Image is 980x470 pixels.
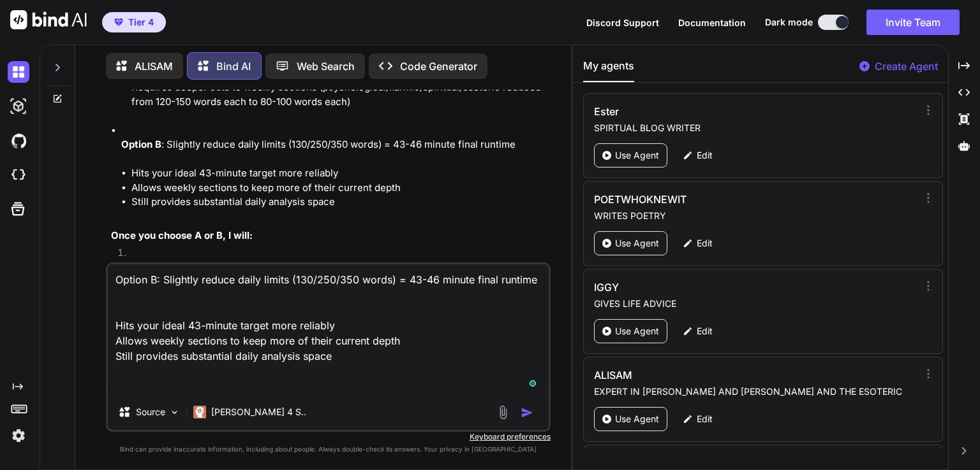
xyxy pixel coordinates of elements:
[697,325,713,338] p: Edit
[583,58,634,82] button: My agents
[8,425,29,446] img: settings
[111,229,253,241] strong: Once you choose A or B, I will:
[131,260,292,273] strong: Create your single merged prompt
[615,237,659,250] p: Use Agent
[594,297,917,310] p: GIVES LIFE ADVICE
[697,149,713,162] p: Edit
[297,59,355,74] p: Web Search
[697,237,713,250] p: Edit
[875,59,938,74] p: Create Agent
[114,18,123,26] img: premium
[8,96,29,117] img: darkAi-studio
[135,59,173,74] p: ALISAM
[128,16,154,29] span: Tier 4
[106,432,551,442] p: Keyboard preferences
[678,16,746,29] button: Documentation
[131,80,548,109] li: Requires deeper cuts to weekly sections (psychological/karmic/spiritual/esoteric reduced from 120...
[102,12,166,32] button: premiumTier 4
[594,192,820,207] h3: POETWHOKNEWIT
[131,195,548,210] li: Still provides substantial daily analysis space
[496,405,510,420] img: attachment
[136,406,165,418] p: Source
[8,61,29,83] img: darkChat
[131,166,548,181] li: Hits your ideal 43-minute target more reliably
[697,413,713,425] p: Edit
[586,17,659,28] span: Discord Support
[216,59,251,74] p: Bind AI
[193,406,206,418] img: Claude 4 Sonnet
[8,130,29,152] img: githubDark
[615,325,659,338] p: Use Agent
[765,16,813,29] span: Dark mode
[131,260,548,288] p: that combines both your current weekly and daily agents
[594,122,917,134] p: SPIRTUAL BLOG WRITER
[615,149,659,162] p: Use Agent
[10,10,87,29] img: Bind AI
[678,17,746,28] span: Documentation
[594,210,917,222] p: WRITES POETRY
[8,164,29,186] img: cloudideIcon
[169,407,180,418] img: Pick Models
[121,138,548,152] p: : Slightly reduce daily limits (130/250/350 words) = 43-46 minute final runtime
[131,181,548,196] li: Allows weekly sections to keep more of their current depth
[866,10,960,35] button: Invite Team
[108,264,549,394] textarea: To enrich screen reader interactions, please activate Accessibility in Grammarly extension settings
[211,406,306,418] p: [PERSON_NAME] 4 S..
[121,138,161,150] strong: Option B
[615,413,659,425] p: Use Agent
[594,385,917,398] p: EXPERT IN [PERSON_NAME] AND [PERSON_NAME] AND THE ESOTERIC
[594,367,820,383] h3: ALISAM
[400,59,477,74] p: Code Generator
[594,104,820,119] h3: Ester
[586,16,659,29] button: Discord Support
[594,280,820,295] h3: IGGY
[106,445,551,454] p: Bind can provide inaccurate information, including about people. Always double-check its answers....
[521,406,533,419] img: icon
